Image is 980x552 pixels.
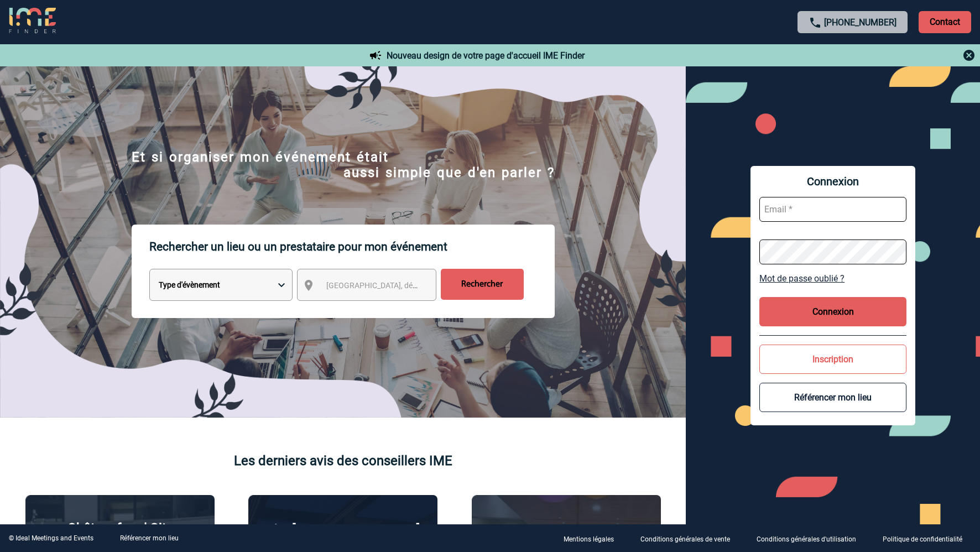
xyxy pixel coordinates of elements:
[748,533,874,544] a: Conditions générales d'utilisation
[824,17,896,28] a: [PHONE_NUMBER]
[919,11,971,33] p: Contact
[640,535,730,543] p: Conditions générales de vente
[34,520,206,551] p: Châteauform' City [GEOGRAPHIC_DATA]
[759,273,906,284] a: Mot de passe oublié ?
[759,345,906,374] button: Inscription
[564,535,614,543] p: Mentions légales
[759,383,906,412] button: Référencer mon lieu
[874,533,980,544] a: Politique de confidentialité
[555,533,632,544] a: Mentions légales
[883,535,962,543] p: Politique de confidentialité
[120,534,179,542] a: Référencer mon lieu
[9,534,93,542] div: © Ideal Meetings and Events
[149,225,555,269] p: Rechercher un lieu ou un prestataire pour mon événement
[326,281,480,290] span: [GEOGRAPHIC_DATA], département, région...
[441,269,524,300] input: Rechercher
[759,175,906,188] span: Connexion
[267,522,420,538] p: The [GEOGRAPHIC_DATA]
[809,16,822,29] img: call-24-px.png
[759,297,906,326] button: Connexion
[759,197,906,222] input: Email *
[757,535,856,543] p: Conditions générales d'utilisation
[528,523,604,539] p: Agence 2ISD
[632,533,748,544] a: Conditions générales de vente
